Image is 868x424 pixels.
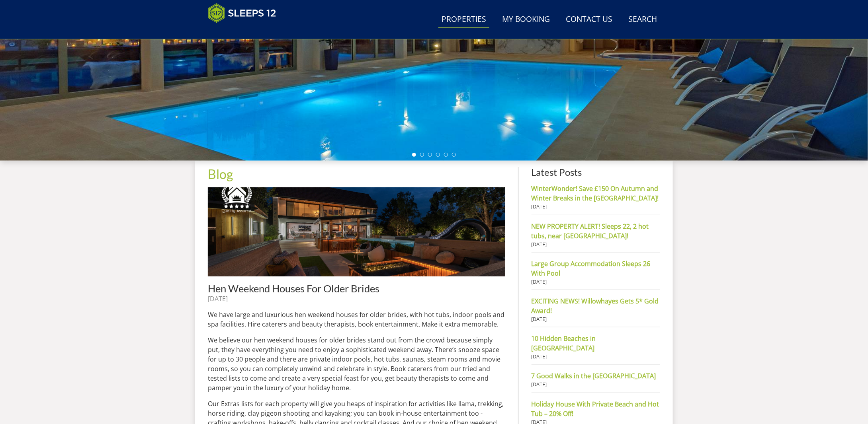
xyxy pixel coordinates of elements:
[532,296,660,315] strong: EXCITING NEWS! Willowhayes Gets 5* Gold Award!
[532,371,660,381] strong: 7 Good Walks in the [GEOGRAPHIC_DATA]
[532,241,660,248] small: [DATE]
[532,259,660,286] a: Large Group Accommodation Sleeps 26 With Pool [DATE]
[532,166,582,178] a: Latest Posts
[438,11,489,29] a: Properties
[532,296,660,323] a: EXCITING NEWS! Willowhayes Gets 5* Gold Award! [DATE]
[208,282,379,294] a: Hen Weekend Houses For Older Brides
[532,381,660,388] small: [DATE]
[208,310,505,329] p: We have large and luxurious hen weekend houses for older brides, with hot tubs, indoor pools and ...
[563,11,616,29] a: Contact Us
[208,187,505,276] img: Stunning contemporary holiday house near Bath sleeping 10 with room for 4 more guests at no extra...
[532,371,660,388] a: 7 Good Walks in the [GEOGRAPHIC_DATA] [DATE]
[208,3,276,23] img: Sleeps 12
[625,11,660,29] a: Search
[208,335,505,393] p: We believe our hen weekend houses for older brides stand out from the crowd because simply put, t...
[532,222,660,241] strong: NEW PROPERTY ALERT! Sleeps 22, 2 hot tubs, near [GEOGRAPHIC_DATA]!
[208,294,228,303] time: [DATE]
[532,399,660,418] strong: Holiday House With Private Beach and Hot Tub – 20% Off!
[532,222,660,248] a: NEW PROPERTY ALERT! Sleeps 22, 2 hot tubs, near [GEOGRAPHIC_DATA]! [DATE]
[532,203,660,210] small: [DATE]
[532,184,660,203] strong: WinterWonder! Save £150 On Autumn and Winter Breaks in the [GEOGRAPHIC_DATA]!
[499,11,553,29] a: My Booking
[532,334,660,360] a: 10 Hidden Beaches in [GEOGRAPHIC_DATA] [DATE]
[204,28,287,35] iframe: Customer reviews powered by Trustpilot
[532,278,660,286] small: [DATE]
[532,334,660,353] strong: 10 Hidden Beaches in [GEOGRAPHIC_DATA]
[532,353,660,360] small: [DATE]
[532,315,660,323] small: [DATE]
[208,166,233,182] a: Blog
[532,259,660,278] strong: Large Group Accommodation Sleeps 26 With Pool
[532,184,660,210] a: WinterWonder! Save £150 On Autumn and Winter Breaks in the [GEOGRAPHIC_DATA]! [DATE]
